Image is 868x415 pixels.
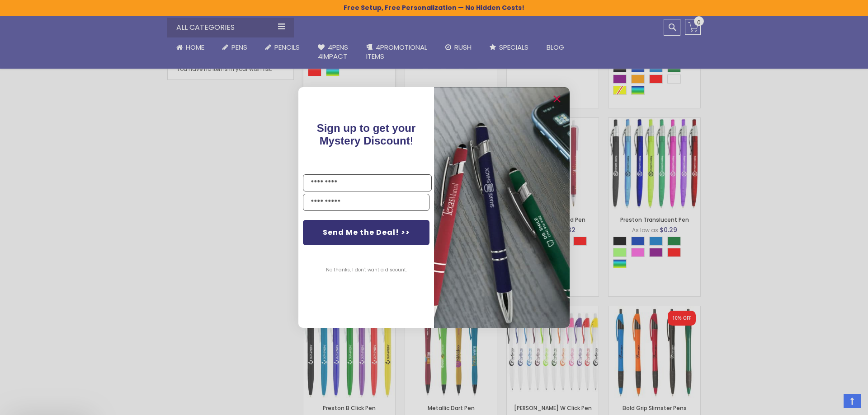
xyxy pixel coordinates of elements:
button: No thanks, I don't want a discount. [321,259,411,281]
span: Sign up to get your Mystery Discount [317,122,416,147]
button: Send Me the Deal! >> [303,220,429,245]
button: Close dialog [550,92,564,106]
img: pop-up-image [434,87,570,328]
span: ! [317,122,416,147]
